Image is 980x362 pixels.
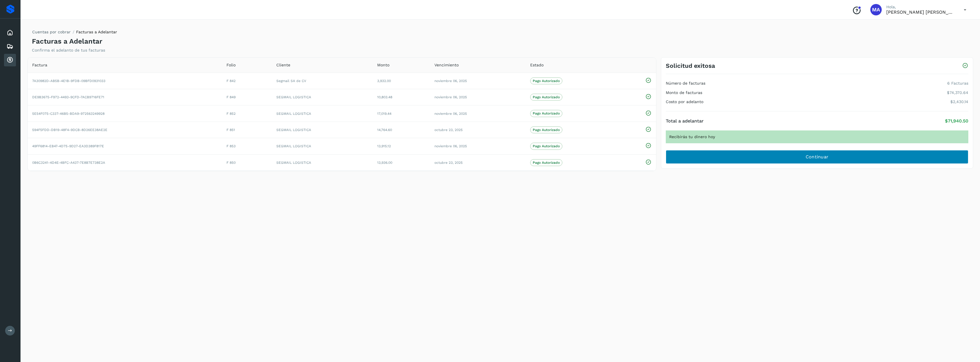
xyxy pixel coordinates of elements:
td: F 853 [222,138,272,154]
p: Pago Autorizado [533,79,560,83]
span: noviembre 06, 2025 [434,79,467,83]
td: Segmail SA de CV [272,73,373,89]
h4: Total a adelantar [666,118,704,124]
span: octubre 23, 2025 [434,161,463,165]
p: $74,370.64 [947,90,968,95]
h3: Solicitud exitosa [666,62,715,69]
td: SEGMAIL LOGISTICA [272,154,373,171]
span: 3,932.00 [377,79,391,83]
td: 0B6C3241-4D4E-4BFC-A437-7E8B7E738E2A [28,154,222,171]
td: F 849 [222,89,272,105]
nav: breadcrumb [32,29,117,37]
span: Factura [32,62,47,68]
span: 17,019.44 [377,112,391,116]
button: Continuar [666,150,968,164]
div: Inicio [4,26,16,39]
p: Pago Autorizado [533,144,560,148]
div: Cuentas por cobrar [4,54,16,66]
p: Pago Autorizado [533,128,560,132]
td: SEGMAIL LOGISTICA [272,122,373,138]
p: Pago Autorizado [533,161,560,165]
p: 6 Facturas [947,81,968,86]
td: 5E54F075-C337-46B5-BDA9-972563249928 [28,105,222,122]
span: Facturas a Adelantar [76,30,117,34]
span: Folio [226,62,236,68]
h4: Monto de facturas [666,90,702,95]
p: $2,430.14 [950,99,968,104]
span: 13,936.00 [377,161,392,165]
span: Monto [377,62,389,68]
span: noviembre 06, 2025 [434,144,467,148]
td: F 852 [222,105,272,122]
p: Confirma el adelanto de tus facturas [32,48,105,53]
td: SEGMAIL LOGISTICA [272,138,373,154]
h4: Costo por adelanto [666,99,703,104]
span: Vencimiento [434,62,459,68]
span: noviembre 06, 2025 [434,112,467,116]
div: Embarques [4,40,16,53]
span: 13,915.12 [377,144,391,148]
span: Continuar [806,154,829,160]
h4: Facturas a Adelantar [32,37,102,46]
span: 10,803.48 [377,95,392,99]
td: 594F5FDD-DB19-48F4-9DCB-8D26EE38AE2E [28,122,222,138]
p: Hola, [886,5,955,9]
td: F 842 [222,73,272,89]
p: Pago Autorizado [533,111,560,115]
td: 49FF6814-EB47-4D75-9D27-EA3D389F817E [28,138,222,154]
div: Recibirás tu dinero hoy [666,130,968,143]
td: SEGMAIL LOGISTICA [272,105,373,122]
td: F 850 [222,154,272,171]
p: $71,940.50 [945,118,968,124]
p: Marco Antonio Ortiz Jurado [886,9,955,15]
p: Pago Autorizado [533,95,560,99]
span: Estado [530,62,544,68]
a: Cuentas por cobrar [32,30,71,34]
span: noviembre 06, 2025 [434,95,467,99]
span: 14,764.60 [377,128,392,132]
td: DE9B3675-F972-4493-9CFD-7ACB9716FE71 [28,89,222,105]
h4: Número de facturas [666,81,705,86]
span: octubre 23, 2025 [434,128,463,132]
td: F 851 [222,122,272,138]
span: Cliente [276,62,290,68]
td: SEGMAIL LOGISTICA [272,89,373,105]
td: 7A30982D-AB5B-4E1B-9FDB-09BFD0931033 [28,73,222,89]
